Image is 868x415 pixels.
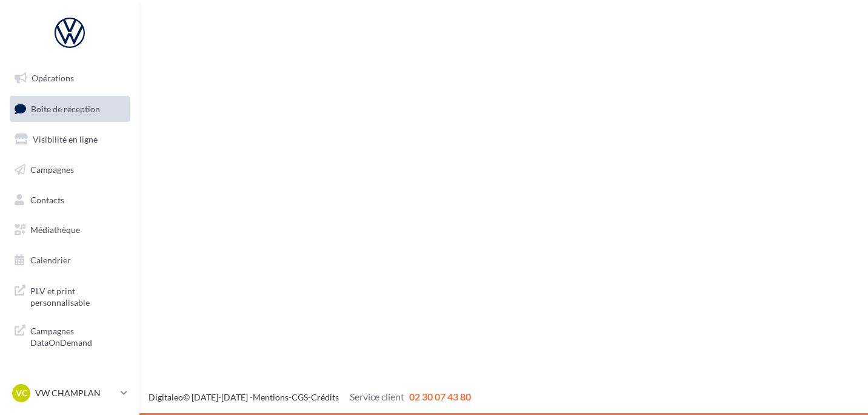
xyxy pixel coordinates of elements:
[10,382,130,405] a: VC VW CHAMPLAN
[7,318,132,354] a: Campagnes DataOnDemand
[7,96,132,122] a: Boîte de réception
[350,391,404,402] span: Service client
[30,323,125,349] span: Campagnes DataOnDemand
[7,66,132,91] a: Opérations
[30,224,80,235] span: Médiathèque
[35,387,116,399] p: VW CHAMPLAN
[31,103,100,113] span: Boîte de réception
[32,73,74,83] span: Opérations
[149,392,183,402] a: Digitaleo
[7,248,132,273] a: Calendrier
[7,278,132,314] a: PLV et print personnalisable
[16,387,27,399] span: VC
[30,164,74,175] span: Campagnes
[409,391,471,402] span: 02 30 07 43 80
[7,217,132,243] a: Médiathèque
[149,392,471,402] span: © [DATE]-[DATE] - - -
[7,157,132,183] a: Campagnes
[311,392,339,402] a: Crédits
[253,392,289,402] a: Mentions
[30,255,71,265] span: Calendrier
[7,187,132,213] a: Contacts
[33,134,98,144] span: Visibilité en ligne
[292,392,308,402] a: CGS
[7,127,132,152] a: Visibilité en ligne
[30,283,125,309] span: PLV et print personnalisable
[30,194,64,204] span: Contacts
